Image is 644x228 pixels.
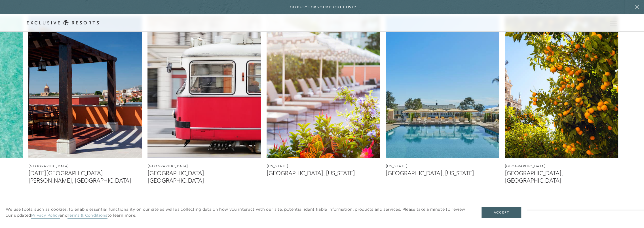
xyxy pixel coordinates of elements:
h6: Too busy for your bucket list? [288,5,356,10]
a: Privacy Policy [31,213,60,219]
figcaption: [GEOGRAPHIC_DATA], [US_STATE] [267,170,380,177]
figcaption: [GEOGRAPHIC_DATA], [US_STATE] [386,170,499,177]
figcaption: [GEOGRAPHIC_DATA] [28,164,142,169]
p: We use tools, such as cookies, to enable essential functionality on our site as well as collectin... [6,206,470,218]
figcaption: [GEOGRAPHIC_DATA], [GEOGRAPHIC_DATA] [147,170,261,184]
a: [GEOGRAPHIC_DATA][GEOGRAPHIC_DATA], [GEOGRAPHIC_DATA] [505,16,618,184]
a: Terms & Conditions [67,213,107,219]
a: [US_STATE][GEOGRAPHIC_DATA], [US_STATE] [386,16,499,177]
figcaption: [GEOGRAPHIC_DATA], [GEOGRAPHIC_DATA] [505,170,618,184]
figcaption: [US_STATE] [386,164,499,169]
button: Accept [482,207,521,218]
a: [GEOGRAPHIC_DATA][GEOGRAPHIC_DATA], [GEOGRAPHIC_DATA] [147,16,261,184]
a: [US_STATE][GEOGRAPHIC_DATA], [US_STATE] [267,16,380,177]
button: Open navigation [610,21,617,25]
figcaption: [US_STATE] [267,164,380,169]
figcaption: [GEOGRAPHIC_DATA] [147,164,261,169]
figcaption: [DATE][GEOGRAPHIC_DATA][PERSON_NAME], [GEOGRAPHIC_DATA] [28,170,142,184]
a: [GEOGRAPHIC_DATA][DATE][GEOGRAPHIC_DATA][PERSON_NAME], [GEOGRAPHIC_DATA] [28,16,142,184]
figcaption: [GEOGRAPHIC_DATA] [505,164,618,169]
